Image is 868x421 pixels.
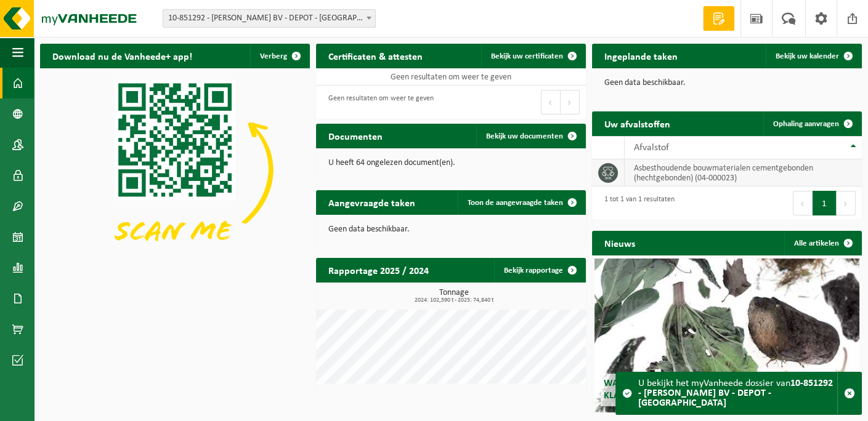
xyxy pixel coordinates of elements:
[784,231,861,255] a: Alle artikelen
[481,44,585,68] a: Bekijk uw certificaten
[541,90,561,114] button: Previous
[322,89,434,116] div: Geen resultaten om weer te geven
[163,10,375,27] span: 10-851292 - HEREMANS MARC BV - DEPOT - LESSINES
[316,258,441,282] h2: Rapportage 2025 / 2024
[163,9,376,28] span: 10-851292 - HEREMANS MARC BV - DEPOT - LESSINES
[316,68,586,86] td: Geen resultaten om weer te geven
[604,379,835,400] span: Wat betekent de nieuwe RED-richtlijn voor u als klant?
[260,52,287,60] span: Verberg
[458,190,585,215] a: Toon de aangevraagde taken
[322,289,586,303] h3: Tonnage
[40,68,310,271] img: Download de VHEPlus App
[776,52,839,60] span: Bekijk uw kalender
[250,44,309,68] button: Verberg
[625,159,862,186] td: asbesthoudende bouwmaterialen cementgebonden (hechtgebonden) (04-000023)
[592,111,683,135] h2: Uw afvalstoffen
[328,225,574,234] p: Geen data beschikbaar.
[634,143,669,153] span: Afvalstof
[594,259,859,412] a: Wat betekent de nieuwe RED-richtlijn voor u als klant?
[328,159,574,167] p: U heeft 64 ongelezen document(en).
[813,191,837,215] button: 1
[604,79,850,87] p: Geen data beschikbaar.
[763,111,861,136] a: Ophaling aanvragen
[592,44,690,68] h2: Ingeplande taken
[476,124,585,148] a: Bekijk uw documenten
[316,44,435,68] h2: Certificaten & attesten
[316,124,395,148] h2: Documenten
[561,90,580,114] button: Next
[773,120,839,128] span: Ophaling aanvragen
[316,190,428,214] h2: Aangevraagde taken
[322,297,586,303] span: 2024: 102,590 t - 2025: 74,840 t
[592,231,647,255] h2: Nieuws
[494,258,585,283] a: Bekijk rapportage
[766,44,861,68] a: Bekijk uw kalender
[468,199,563,207] span: Toon de aangevraagde taken
[638,379,833,408] strong: 10-851292 - [PERSON_NAME] BV - DEPOT - [GEOGRAPHIC_DATA]
[837,191,856,215] button: Next
[638,372,837,414] div: U bekijkt het myVanheede dossier van
[491,52,563,60] span: Bekijk uw certificaten
[793,191,813,215] button: Previous
[40,44,205,68] h2: Download nu de Vanheede+ app!
[486,132,563,140] span: Bekijk uw documenten
[598,190,675,217] div: 1 tot 1 van 1 resultaten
